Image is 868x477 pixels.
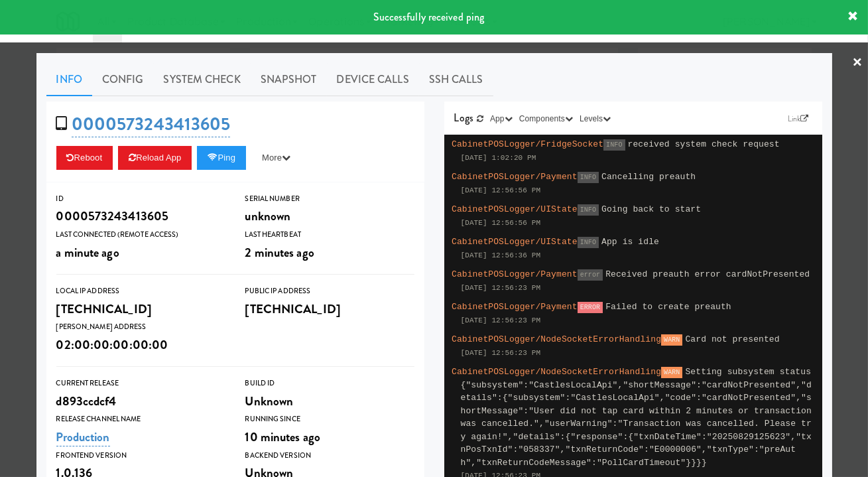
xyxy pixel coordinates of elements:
[578,302,603,313] span: ERROR
[56,334,225,356] div: 02:00:00:00:00:00
[454,110,473,125] span: Logs
[118,146,192,170] button: Reload App
[56,192,225,206] div: ID
[516,112,576,125] button: Components
[461,284,541,292] span: [DATE] 12:56:23 PM
[452,334,661,344] span: CabinetPOSLogger/NodeSocketErrorHandling
[92,63,154,96] a: Config
[461,219,541,227] span: [DATE] 12:56:56 PM
[605,302,731,312] span: Failed to create preauth
[578,269,603,281] span: error
[245,243,314,261] span: 2 minutes ago
[56,298,225,320] div: [TECHNICAL_ID]
[72,111,231,137] a: 0000573243413605
[56,285,225,298] div: Local IP Address
[601,237,659,247] span: App is idle
[452,139,603,149] span: CabinetPOSLogger/FridgeSocket
[245,228,414,241] div: Last Heartbeat
[46,63,92,96] a: Info
[576,112,614,125] button: Levels
[852,42,863,84] a: ×
[245,298,414,320] div: [TECHNICAL_ID]
[251,146,301,170] button: More
[601,204,701,214] span: Going back to start
[245,377,414,390] div: Build Id
[452,269,578,279] span: CabinetPOSLogger/Payment
[56,228,225,241] div: Last Connected (Remote Access)
[461,316,541,324] span: [DATE] 12:56:23 PM
[327,63,419,96] a: Device Calls
[419,63,493,96] a: SSH Calls
[245,390,414,413] div: Unknown
[452,237,578,247] span: CabinetPOSLogger/UIState
[245,192,414,206] div: Serial Number
[197,146,246,170] button: Ping
[487,112,516,125] button: App
[628,139,780,149] span: received system check request
[56,413,225,426] div: Release Channel Name
[251,63,327,96] a: Snapshot
[461,367,812,468] span: Setting subsystem status {"subsystem":"CastlesLocalApi","shortMessage":"cardNotPresented","detail...
[603,139,625,151] span: INFO
[56,449,225,462] div: Frontend Version
[784,112,812,125] a: Link
[578,237,599,248] span: INFO
[56,428,110,446] a: Production
[373,9,485,25] span: Successfully received ping
[452,172,578,182] span: CabinetPOSLogger/Payment
[578,204,599,216] span: INFO
[461,154,536,162] span: [DATE] 1:02:20 PM
[661,367,682,378] span: WARN
[452,367,661,377] span: CabinetPOSLogger/NodeSocketErrorHandling
[56,320,225,334] div: [PERSON_NAME] Address
[601,172,696,182] span: Cancelling preauth
[154,63,251,96] a: System Check
[56,205,225,228] div: 0000573243413605
[245,205,414,228] div: unknown
[461,251,541,259] span: [DATE] 12:56:36 PM
[56,243,119,261] span: a minute ago
[452,204,578,214] span: CabinetPOSLogger/UIState
[452,302,578,312] span: CabinetPOSLogger/Payment
[56,377,225,390] div: Current Release
[56,146,113,170] button: Reboot
[661,334,682,346] span: WARN
[56,390,225,413] div: d893ccdcf4
[685,334,779,344] span: Card not presented
[578,172,599,183] span: INFO
[461,349,541,357] span: [DATE] 12:56:23 PM
[605,269,810,279] span: Received preauth error cardNotPresented
[245,413,414,426] div: Running Since
[245,285,414,298] div: Public IP Address
[245,428,320,446] span: 10 minutes ago
[245,449,414,462] div: Backend Version
[461,186,541,194] span: [DATE] 12:56:56 PM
